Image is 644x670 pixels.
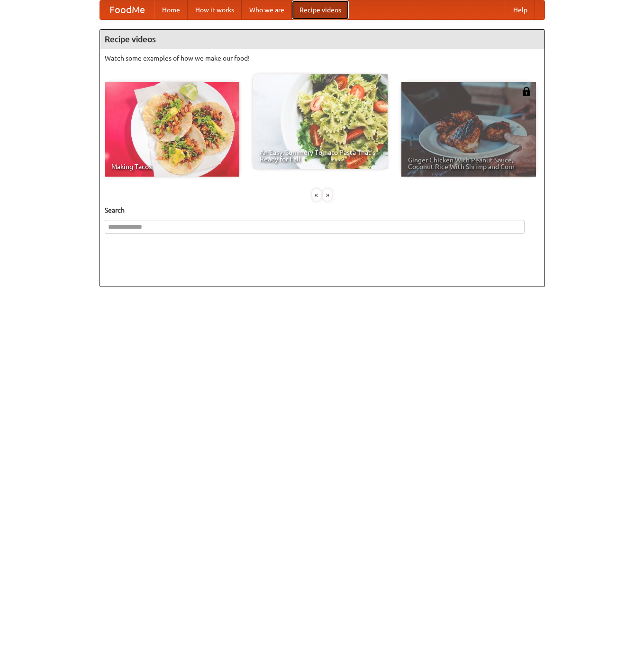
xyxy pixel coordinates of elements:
div: » [323,189,332,201]
p: Watch some examples of how we make our food! [105,54,540,63]
a: An Easy, Summery Tomato Pasta That's Ready for Fall [253,74,388,169]
a: Home [154,0,188,19]
a: Making Tacos [105,82,239,177]
div: « [312,189,321,201]
h4: Recipe videos [100,30,544,49]
a: Recipe videos [292,0,349,19]
span: Making Tacos [111,163,233,170]
a: FoodMe [100,0,154,19]
span: An Easy, Summery Tomato Pasta That's Ready for Fall [260,149,381,162]
img: 483408.png [522,87,531,96]
a: Who we are [242,0,292,19]
h5: Search [105,205,540,215]
a: How it works [188,0,242,19]
a: Help [506,0,535,19]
